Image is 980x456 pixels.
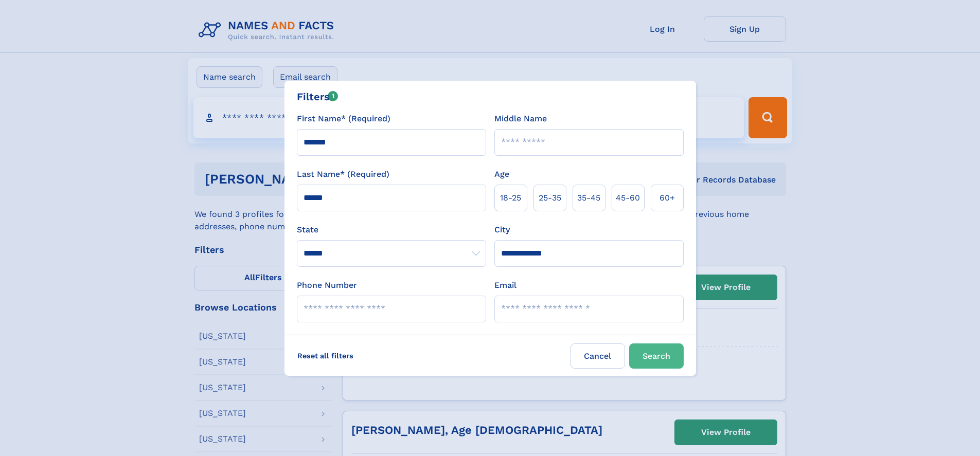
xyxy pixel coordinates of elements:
[571,343,625,369] label: Cancel
[539,192,561,204] span: 25‑35
[494,224,510,236] label: City
[629,343,684,369] button: Search
[616,192,640,204] span: 45‑60
[500,192,521,204] span: 18‑25
[297,168,389,180] label: Last Name* (Required)
[577,192,600,204] span: 35‑45
[494,113,547,125] label: Middle Name
[494,168,509,180] label: Age
[494,279,516,291] label: Email
[297,279,357,291] label: Phone Number
[297,113,390,125] label: First Name* (Required)
[297,224,486,236] label: State
[291,343,360,368] label: Reset all filters
[660,192,675,204] span: 60+
[297,89,338,104] div: Filters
